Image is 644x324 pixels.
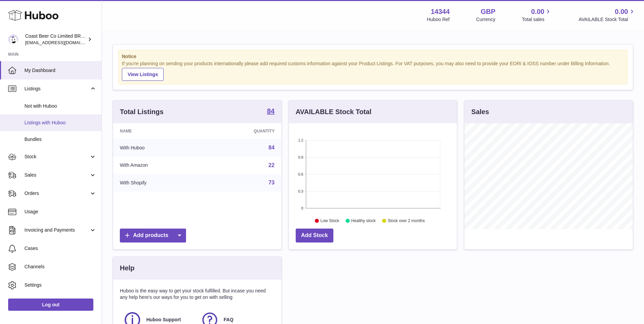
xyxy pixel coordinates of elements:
a: Add products [120,229,186,242]
div: Coast Beer Co Limited BRULO [25,33,86,46]
a: Add Stock [296,229,333,242]
span: Bundles [24,136,96,143]
text: Healthy stock [351,218,376,223]
span: Total sales [522,16,552,23]
h3: AVAILABLE Stock Total [296,107,371,116]
strong: Notice [122,53,624,60]
a: 73 [269,180,275,185]
text: 0 [301,206,303,210]
a: 22 [269,162,275,168]
span: Channels [24,264,96,270]
span: AVAILABLE Stock Total [578,16,636,23]
text: 0.3 [298,189,303,193]
span: FAQ [224,317,234,323]
strong: 14344 [431,7,450,16]
span: Stock [24,154,89,160]
text: 0.6 [298,172,303,176]
h3: Sales [471,107,489,116]
a: 84 [267,108,274,116]
span: Listings [24,86,89,92]
h3: Help [120,264,134,273]
span: Not with Huboo [24,103,96,109]
span: Cases [24,245,96,252]
th: Quantity [205,123,281,139]
h3: Total Listings [120,107,164,116]
text: 1.2 [298,138,303,142]
span: Usage [24,209,96,215]
p: Huboo is the easy way to get your stock fulfilled. But incase you need any help here's our ways f... [120,288,275,301]
span: Sales [24,172,89,178]
div: If you're planning on sending your products internationally please add required customs informati... [122,60,624,81]
text: Stock over 2 months [388,218,425,223]
a: 84 [269,145,275,150]
th: Name [113,123,205,139]
div: Currency [476,16,496,23]
div: Huboo Ref [427,16,450,23]
span: Orders [24,190,89,197]
td: With Amazon [113,157,205,174]
span: Invoicing and Payments [24,227,89,233]
td: With Shopify [113,174,205,192]
a: Log out [8,299,93,311]
strong: GBP [481,7,495,16]
text: Low Stock [320,218,339,223]
span: Settings [24,282,96,288]
text: 0.9 [298,155,303,159]
span: 0.00 [615,7,628,16]
strong: 84 [267,108,274,114]
span: Listings with Huboo [24,120,96,126]
a: View Listings [122,68,164,81]
span: 0.00 [531,7,545,16]
a: 0.00 Total sales [522,7,552,23]
img: internalAdmin-14344@internal.huboo.com [8,34,18,44]
a: 0.00 AVAILABLE Stock Total [578,7,636,23]
span: [EMAIL_ADDRESS][DOMAIN_NAME] [25,40,100,45]
span: Huboo Support [146,317,181,323]
td: With Huboo [113,139,205,157]
span: My Dashboard [24,67,96,74]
